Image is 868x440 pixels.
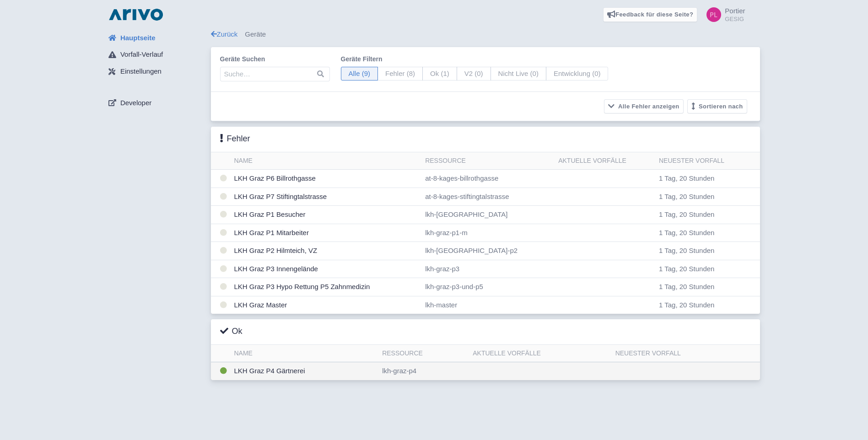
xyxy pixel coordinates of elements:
span: 1 Tag, 20 Stunden [659,174,715,182]
td: LKH Graz P4 Gärtnerei [231,362,379,380]
td: LKH Graz P2 Hilmteich, VZ [231,242,422,260]
td: LKH Graz P3 Innengelände [231,260,422,278]
td: LKH Graz P7 Stiftingtalstrasse [231,188,422,206]
input: Suche… [220,67,330,81]
th: Aktuelle Vorfälle [469,345,611,362]
span: Portier [725,7,745,15]
th: Aktuelle Vorfälle [555,152,655,170]
td: lkh-master [421,296,555,314]
th: Neuester Vorfall [612,345,760,362]
div: Geräte [211,29,760,40]
td: LKH Graz P1 Mitarbeiter [231,224,422,242]
a: Einstellungen [101,63,211,80]
td: lkh-graz-p3-und-p5 [421,278,555,296]
h3: Fehler [220,134,250,144]
td: lkh-graz-p3 [421,260,555,278]
th: Neuester Vorfall [655,152,760,170]
a: Portier GESIG [701,7,745,22]
span: Hauptseite [120,33,156,43]
span: Einstellungen [120,66,162,77]
a: Hauptseite [101,29,211,47]
span: Vorfall-Verlauf [120,49,163,60]
td: LKH Graz P6 Billrothgasse [231,170,422,188]
span: V2 (0) [457,67,491,81]
span: Ok (1) [422,67,457,81]
td: LKH Graz P1 Besucher [231,206,422,224]
span: Fehler (8) [377,67,423,81]
td: at-8-kages-billrothgasse [421,170,555,188]
label: Geräte suchen [220,54,330,64]
span: Developer [120,98,151,108]
span: 1 Tag, 20 Stunden [659,265,715,273]
a: Developer [101,94,211,112]
span: Entwicklung (0) [546,67,609,81]
span: 1 Tag, 20 Stunden [659,210,715,218]
td: at-8-kages-stiftingtalstrasse [421,188,555,206]
td: LKH Graz Master [231,296,422,314]
td: LKH Graz P3 Hypo Rettung P5 Zahnmedizin [231,278,422,296]
button: Sortieren nach [687,99,747,113]
td: lkh-graz-p4 [378,362,469,380]
a: Vorfall-Verlauf [101,46,211,64]
th: Ressource [421,152,555,170]
a: Zurück [211,30,238,38]
td: lkh-[GEOGRAPHIC_DATA] [421,206,555,224]
span: 1 Tag, 20 Stunden [659,247,715,254]
th: Name [231,152,422,170]
label: Geräte filtern [341,54,609,64]
span: 1 Tag, 20 Stunden [659,301,715,309]
span: Nicht Live (0) [491,67,546,81]
td: lkh-[GEOGRAPHIC_DATA]-p2 [421,242,555,260]
th: Ressource [378,345,469,362]
a: Feedback für diese Seite? [603,7,698,22]
td: lkh-graz-p1-m [421,224,555,242]
h3: Ok [220,327,243,337]
span: 1 Tag, 20 Stunden [659,193,715,200]
span: Alle (9) [341,67,378,81]
small: GESIG [725,16,745,22]
img: logo [107,7,165,22]
th: Name [231,345,379,362]
span: 1 Tag, 20 Stunden [659,229,715,236]
span: 1 Tag, 20 Stunden [659,283,715,290]
button: Alle Fehler anzeigen [604,99,684,113]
